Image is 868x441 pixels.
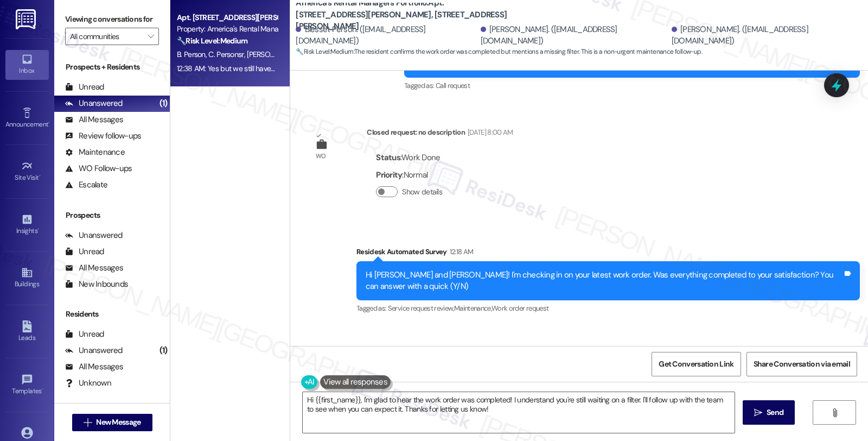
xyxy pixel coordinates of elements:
span: Call request [436,81,470,90]
div: New Inbounds [65,279,128,290]
div: Hi [PERSON_NAME] and [PERSON_NAME]! I'm checking in on your latest work order. Was everything com... [366,269,843,293]
span: • [37,225,39,233]
div: Escalate [65,179,107,191]
div: All Messages [65,361,123,373]
strong: 🔧 Risk Level: Medium [177,36,247,46]
div: Unanswered [65,345,123,356]
span: C. Personsr [209,49,247,59]
div: Unknown [65,377,111,389]
div: : Work Done [376,149,446,166]
a: Templates • [5,370,49,400]
label: Viewing conversations for [65,11,159,28]
b: Status [376,152,400,163]
div: [PERSON_NAME]. ([EMAIL_ADDRESS][DOMAIN_NAME]) [672,24,860,47]
div: : Normal [376,167,446,184]
span: B. Person [177,49,208,59]
span: Send [767,407,783,418]
div: Unread [65,329,104,340]
strong: 🔧 Risk Level: Medium [296,47,353,56]
div: 12:18 AM [447,246,474,257]
div: [PERSON_NAME]. ([EMAIL_ADDRESS][DOMAIN_NAME]) [481,24,669,47]
a: Insights • [5,210,49,240]
div: Residesk Automated Survey [356,246,860,261]
span: : The resident confirms the work order was completed but mentions a missing filter. This is a non... [296,46,702,58]
span: • [39,172,41,180]
div: Unread [65,246,104,257]
div: 12:38 AM: Yes but we still haven't received a filter [177,64,328,73]
i:  [831,408,839,417]
b: Priority [376,169,402,180]
span: [PERSON_NAME] [247,49,302,59]
div: WO [316,150,326,162]
div: Prospects [54,210,170,221]
a: Leads [5,317,49,346]
span: • [42,386,43,393]
span: Service request review , [388,304,454,313]
div: Unanswered [65,98,123,109]
button: Get Conversation Link [652,352,741,376]
div: Maintenance [65,147,125,158]
i:  [148,32,154,41]
input: All communities [70,28,142,45]
div: Prospects + Residents [54,61,170,73]
div: Blesset Person. ([EMAIL_ADDRESS][DOMAIN_NAME]) [296,24,477,47]
img: ResiDesk Logo [16,9,38,29]
textarea: Hi {{first_name}}, I'm glad to hear the work order was completed! I understand you're still waiti... [303,392,735,433]
div: All Messages [65,262,123,274]
div: Property: America's Rental Managers Portfolio [177,23,277,35]
div: Unread [65,81,104,93]
div: Residents [54,308,170,320]
div: Apt. [STREET_ADDRESS][PERSON_NAME], [STREET_ADDRESS][PERSON_NAME] [177,12,277,23]
i:  [84,418,92,427]
div: Review follow-ups [65,130,141,142]
div: [DATE] 8:00 AM [465,127,513,138]
a: Site Visit • [5,157,49,186]
i:  [754,408,762,417]
label: Show details [402,186,442,198]
button: Share Conversation via email [746,352,857,376]
a: Buildings [5,263,49,293]
span: • [48,119,50,127]
div: WO Follow-ups [65,163,132,174]
a: Inbox [5,50,49,79]
div: Tagged as: [356,300,860,316]
span: Share Conversation via email [754,358,850,370]
div: (1) [157,342,170,359]
button: New Message [72,414,152,431]
div: All Messages [65,114,123,125]
span: Maintenance , [454,304,492,313]
span: New Message [96,417,141,428]
div: Unanswered [65,230,123,241]
div: Tagged as: [404,78,860,93]
div: (1) [157,95,170,112]
div: Closed request: no description [367,127,513,142]
button: Send [743,400,795,425]
span: Get Conversation Link [659,358,733,370]
span: Work order request [492,304,548,313]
